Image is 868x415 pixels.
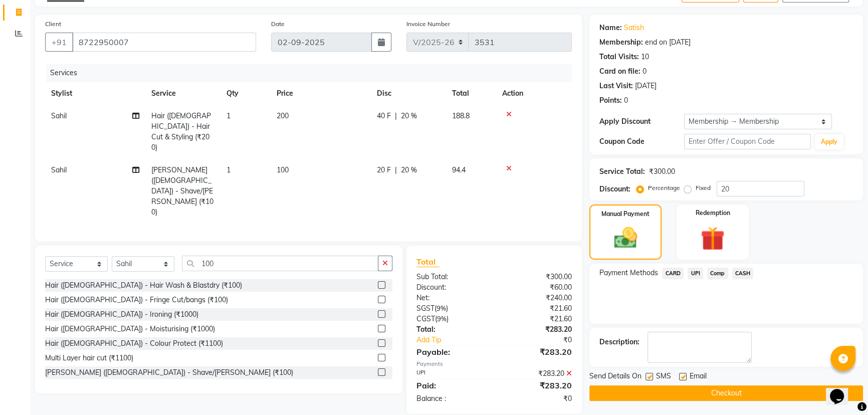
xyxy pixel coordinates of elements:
[648,183,680,192] label: Percentage
[599,268,658,278] span: Payment Methods
[599,23,622,33] div: Name:
[446,82,496,105] th: Total
[642,66,646,77] div: 0
[416,314,435,323] span: CGST
[51,165,67,174] span: Sahil
[599,116,684,127] div: Apply Discount
[732,268,754,279] span: CASH
[409,303,494,314] div: ( )
[437,304,446,312] span: 9%
[645,37,691,48] div: end on [DATE]
[45,353,133,363] div: Multi Layer hair cut (₹1100)
[696,209,730,218] label: Redemption
[826,375,858,405] iframe: chat widget
[624,95,628,106] div: 0
[401,111,417,121] span: 20 %
[395,111,397,121] span: |
[494,282,579,293] div: ₹60.00
[684,134,811,149] input: Enter Offer / Coupon Code
[416,304,435,313] span: SGST
[815,134,843,149] button: Apply
[227,165,231,174] span: 1
[494,368,579,379] div: ₹283.20
[589,371,641,383] span: Send Details On
[688,268,703,279] span: UPI
[494,272,579,282] div: ₹300.00
[409,379,494,391] div: Paid:
[377,165,391,175] span: 20 F
[227,111,231,120] span: 1
[416,257,440,267] span: Total
[409,282,494,293] div: Discount:
[452,165,466,174] span: 94.4
[494,303,579,314] div: ₹21.60
[151,111,211,152] span: Hair ([DEMOGRAPHIC_DATA]) - Hair Cut & Styling (₹200)
[409,346,494,358] div: Payable:
[377,111,391,121] span: 40 F
[409,368,494,379] div: UPI
[494,379,579,391] div: ₹283.20
[599,166,645,177] div: Service Total:
[409,324,494,335] div: Total:
[416,360,572,368] div: Payments
[45,324,215,334] div: Hair ([DEMOGRAPHIC_DATA]) - Moisturising (₹1000)
[662,268,684,279] span: CARD
[277,111,289,120] span: 200
[45,33,73,52] button: +91
[693,224,732,254] img: _gift.svg
[45,309,198,320] div: Hair ([DEMOGRAPHIC_DATA]) - Ironing (₹1000)
[601,210,649,219] label: Manual Payment
[45,20,61,29] label: Client
[401,165,417,175] span: 20 %
[409,393,494,404] div: Balance :
[182,256,378,271] input: Search or Scan
[271,20,285,29] label: Date
[409,314,494,324] div: ( )
[45,367,293,378] div: [PERSON_NAME] ([DEMOGRAPHIC_DATA]) - Shave/[PERSON_NAME] (₹100)
[45,280,242,291] div: Hair ([DEMOGRAPHIC_DATA]) - Hair Wash & Blastdry (₹100)
[599,184,630,194] div: Discount:
[635,81,657,91] div: [DATE]
[599,52,639,62] div: Total Visits:
[624,23,644,33] a: Satish
[494,393,579,404] div: ₹0
[707,268,728,279] span: Comp
[599,66,640,77] div: Card on file:
[452,111,470,120] span: 188.8
[690,371,707,383] span: Email
[599,37,643,48] div: Membership:
[151,165,213,217] span: [PERSON_NAME] ([DEMOGRAPHIC_DATA]) - Shave/[PERSON_NAME] (₹100)
[696,183,711,192] label: Fixed
[221,82,271,105] th: Qty
[494,324,579,335] div: ₹283.20
[494,293,579,303] div: ₹240.00
[395,165,397,175] span: |
[145,82,221,105] th: Service
[599,95,622,106] div: Points:
[409,335,509,345] a: Add Tip
[45,295,228,305] div: Hair ([DEMOGRAPHIC_DATA]) - Fringe Cut/bangs (₹100)
[45,338,223,349] div: Hair ([DEMOGRAPHIC_DATA]) - Colour Protect (₹1100)
[437,315,447,323] span: 9%
[277,165,289,174] span: 100
[649,166,675,177] div: ₹300.00
[494,346,579,358] div: ₹283.20
[641,52,649,62] div: 10
[607,225,644,251] img: _cash.svg
[72,33,256,52] input: Search by Name/Mobile/Email/Code
[494,314,579,324] div: ₹21.60
[271,82,371,105] th: Price
[599,337,639,347] div: Description:
[508,335,579,345] div: ₹0
[371,82,446,105] th: Disc
[409,272,494,282] div: Sub Total:
[409,293,494,303] div: Net:
[46,64,579,82] div: Services
[496,82,572,105] th: Action
[45,82,145,105] th: Stylist
[656,371,671,383] span: SMS
[51,111,67,120] span: Sahil
[599,136,684,147] div: Coupon Code
[599,81,633,91] div: Last Visit:
[589,385,863,401] button: Checkout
